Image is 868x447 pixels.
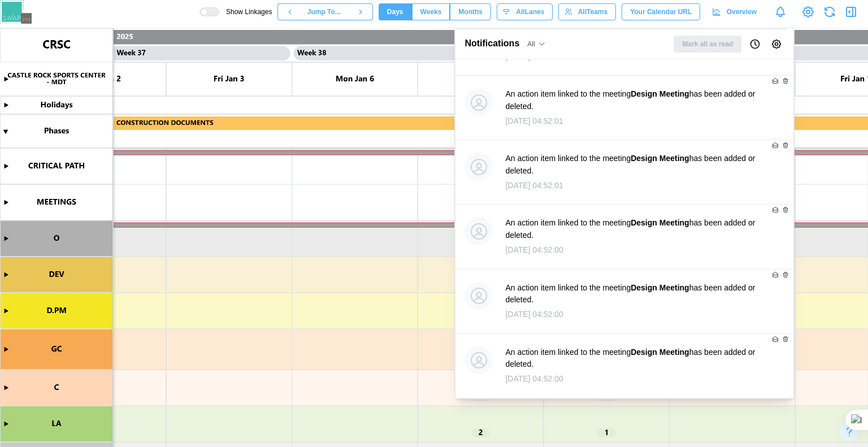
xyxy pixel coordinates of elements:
[219,7,272,16] span: Show Linkages
[505,115,779,128] div: [DATE] 04:52:01
[302,3,348,20] button: Jump To...
[516,4,544,20] span: All Lanes
[631,218,689,227] strong: Design Meeting
[505,244,779,257] div: [DATE] 04:52:00
[505,373,779,385] div: [DATE] 04:52:00
[412,3,450,20] button: Weeks
[505,153,779,177] div: An action item linked to the meeting has been added or deleted.
[727,4,757,20] span: Overview
[522,35,551,53] button: All
[630,4,692,20] span: Your Calendar URL
[631,348,689,357] strong: Design Meeting
[631,154,689,163] strong: Design Meeting
[420,4,442,20] span: Weeks
[505,180,779,192] div: [DATE] 04:52:01
[631,283,689,292] strong: Design Meeting
[631,89,689,98] strong: Design Meeting
[505,88,779,112] div: An action item linked to the meeting has been added or deleted.
[622,3,700,20] button: Your Calendar URL
[505,346,779,371] div: An action item linked to the meeting has been added or deleted.
[465,38,519,50] h1: Notifications
[387,4,403,20] span: Days
[505,217,779,241] div: An action item linked to the meeting has been added or deleted.
[497,3,553,20] button: AllLanes
[771,2,790,21] a: Notifications
[505,309,779,321] div: [DATE] 04:52:00
[379,3,412,20] button: Days
[822,4,837,20] button: Refresh Grid
[578,4,607,20] span: All Teams
[450,3,491,20] button: Months
[800,4,816,20] a: View Project
[458,4,483,20] span: Months
[769,36,784,52] button: Notification Preferences
[527,38,535,50] span: All
[505,282,779,306] div: An action item linked to the meeting has been added or deleted.
[307,4,341,20] span: Jump To...
[558,3,616,20] button: AllTeams
[843,4,859,20] button: Open Drawer
[706,3,765,20] a: Overview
